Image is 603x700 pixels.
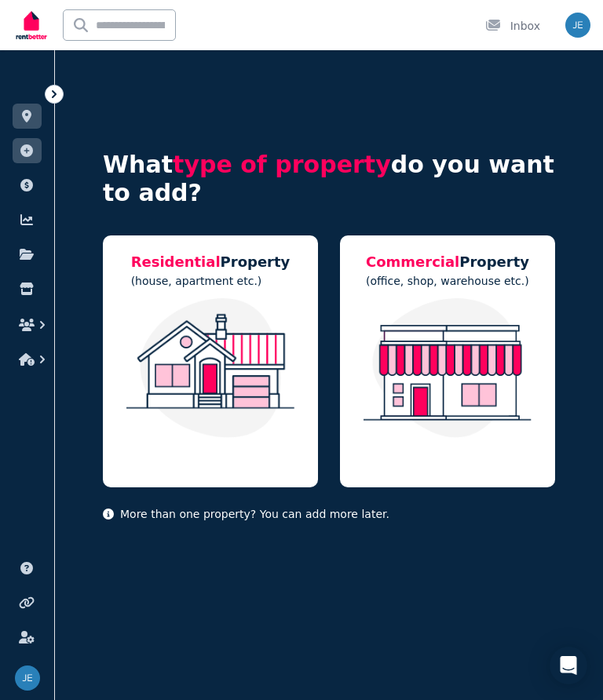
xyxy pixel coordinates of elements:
[366,273,529,289] p: (office, shop, warehouse etc.)
[103,151,555,207] h4: What do you want to add?
[366,253,459,270] span: Commercial
[131,253,221,270] span: Residential
[103,506,555,522] p: More than one property? You can add more later.
[173,151,391,178] span: type of property
[131,273,291,289] p: (house, apartment etc.)
[15,665,40,691] img: Joe Egyud
[119,298,302,438] img: Residential Property
[131,251,291,273] h5: Property
[550,647,587,684] div: Open Intercom Messenger
[366,251,529,273] h5: Property
[13,5,50,45] img: RentBetter
[356,298,539,438] img: Commercial Property
[565,13,590,38] img: Joe Egyud
[485,18,540,34] div: Inbox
